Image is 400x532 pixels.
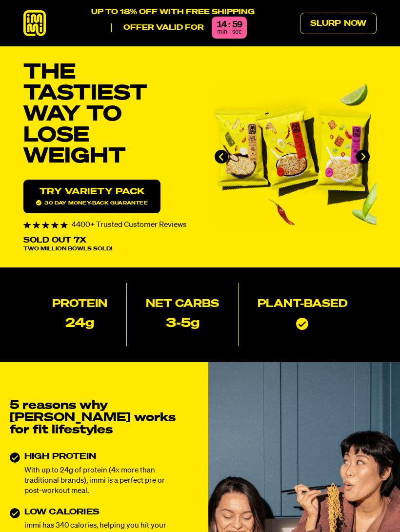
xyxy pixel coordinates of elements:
span: min [217,29,227,35]
p: Offer valid for [111,23,204,32]
h2: Protein [52,299,107,310]
h2: 5 reasons why [PERSON_NAME] works for fit lifestyles [10,400,182,436]
h2: Net Carbs [146,299,219,310]
h1: THE TASTIEST WAY TO LOSE WEIGHT [23,62,192,167]
div: 14 [217,20,226,30]
span: 30 day money-back guarantee [36,200,147,205]
p: 24g [65,318,94,330]
li: 1 of 4 [208,83,377,231]
div: : [228,20,230,30]
p: 3-5g [166,318,200,330]
p: UP TO 18% OFF WITH FREE SHIPPING [91,8,255,17]
span: sec [232,29,242,35]
a: Slurp Now [300,13,377,34]
div: 59 [232,20,242,30]
span: Two Million Bowls Sold! [23,246,112,252]
h3: HIGH PROTEIN [24,452,182,461]
button: Next slide [356,150,370,164]
p: With up to 24g of protein (4x more than traditional brands), immi is a perfect pre or post-workou... [24,465,182,496]
div: 4400+ Trusted Customer Reviews [23,221,192,229]
h3: LOW CALORIES [24,508,182,516]
button: Go to last slide [215,150,228,164]
p: Sold Out 7X [23,237,86,245]
a: Try variety Pack30 day money-back guarantee [23,180,160,213]
div: immi slideshow [208,83,377,231]
h2: Plant-based [258,299,348,310]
